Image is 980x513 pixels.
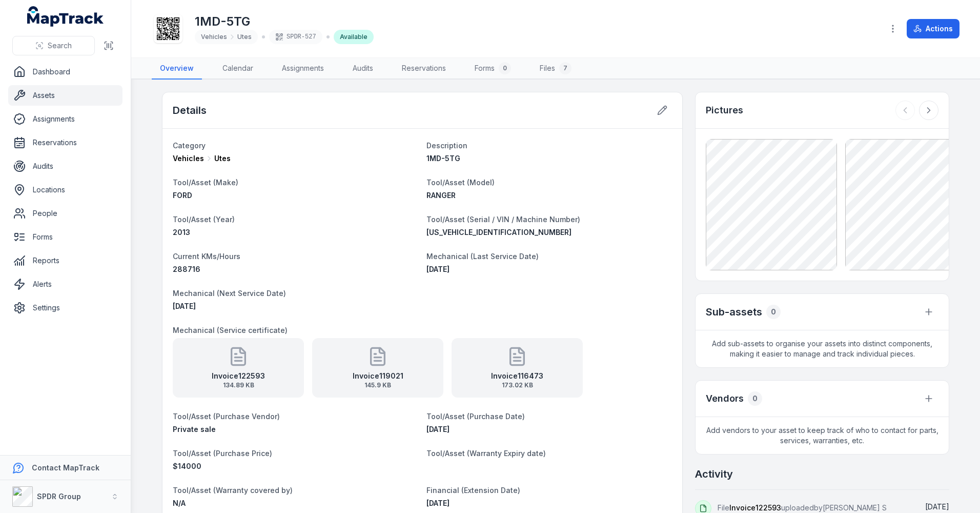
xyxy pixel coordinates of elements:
[173,302,196,310] time: 20/02/2026, 6:30:00 pm
[344,58,381,80] a: Audits
[696,330,949,367] span: Add sub-assets to organise your assets into distinct components, making it easier to manage and t...
[8,109,122,129] a: Assignments
[426,228,571,236] span: [US_VEHICLE_IDENTIFICATION_NUMBER]
[426,178,495,187] span: Tool/Asset (Model)
[426,191,456,200] span: RANGER
[696,417,949,454] span: Add vendors to your asset to keep track of who to contact for parts, services, warranties, etc.
[426,425,450,433] time: 30/04/2023, 7:30:00 pm
[173,499,186,507] span: N/A
[214,153,231,164] span: Utes
[706,103,743,117] h3: Pictures
[173,103,207,117] h2: Details
[706,391,744,406] h3: Vendors
[426,252,539,261] span: Mechanical (Last Service Date)
[426,154,460,163] span: 1MD-5TG
[925,502,949,511] span: [DATE]
[12,36,95,55] button: Search
[173,215,235,224] span: Tool/Asset (Year)
[173,412,280,421] span: Tool/Asset (Purchase Vendor)
[173,265,200,273] span: 288716
[237,33,252,41] span: Utes
[466,58,519,80] a: Forms0
[173,462,201,470] span: 14000 AUD
[152,58,202,80] a: Overview
[426,265,450,273] time: 20/08/2025, 7:30:00 pm
[48,41,72,51] span: Search
[173,178,238,187] span: Tool/Asset (Make)
[173,289,286,298] span: Mechanical (Next Service Date)
[353,371,403,381] strong: Invoice119021
[269,30,322,44] div: SPDR-527
[173,486,293,495] span: Tool/Asset (Warranty covered by)
[8,227,122,247] a: Forms
[766,305,781,319] div: 0
[214,58,261,80] a: Calendar
[748,391,762,406] div: 0
[532,58,580,80] a: Files7
[491,381,543,389] span: 173.02 KB
[8,156,122,176] a: Audits
[334,30,374,44] div: Available
[195,13,374,30] h1: 1MD-5TG
[8,180,122,200] a: Locations
[491,371,543,381] strong: Invoice116473
[8,203,122,224] a: People
[426,499,450,507] time: 31/12/2025, 6:30:00 pm
[426,486,520,495] span: Financial (Extension Date)
[729,503,781,512] span: Invoice122593
[173,252,240,261] span: Current KMs/Hours
[173,449,272,458] span: Tool/Asset (Purchase Price)
[353,381,403,389] span: 145.9 KB
[394,58,454,80] a: Reservations
[8,274,122,294] a: Alerts
[426,499,450,507] span: [DATE]
[212,381,265,389] span: 134.89 KB
[173,228,190,236] span: 2013
[27,6,104,27] a: MapTrack
[173,191,192,200] span: FORD
[8,298,122,318] a: Settings
[173,302,196,310] span: [DATE]
[274,58,332,80] a: Assignments
[8,85,122,106] a: Assets
[426,425,450,433] span: [DATE]
[499,62,511,74] div: 0
[426,215,580,224] span: Tool/Asset (Serial / VIN / Machine Number)
[173,425,216,433] span: Private sale
[559,62,571,74] div: 7
[718,503,887,512] span: File uploaded by [PERSON_NAME] S
[201,33,227,41] span: Vehicles
[32,463,99,472] strong: Contact MapTrack
[8,132,122,153] a: Reservations
[706,305,762,319] h2: Sub-assets
[426,265,450,273] span: [DATE]
[907,19,959,38] button: Actions
[426,449,546,458] span: Tool/Asset (Warranty Expiry date)
[925,502,949,511] time: 01/09/2025, 7:59:25 am
[212,371,265,381] strong: Invoice122593
[173,153,204,164] span: Vehicles
[8,250,122,271] a: Reports
[37,492,81,501] strong: SPDR Group
[8,62,122,82] a: Dashboard
[426,141,467,150] span: Description
[173,326,288,334] span: Mechanical (Service certificate)
[173,141,206,150] span: Category
[695,467,733,481] h2: Activity
[426,412,525,421] span: Tool/Asset (Purchase Date)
